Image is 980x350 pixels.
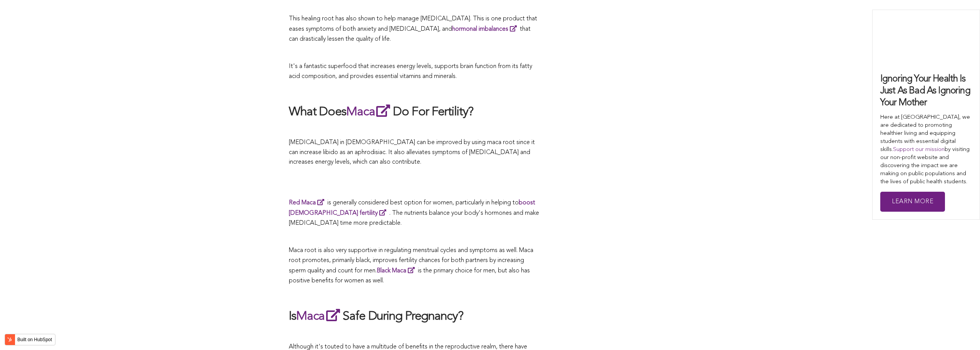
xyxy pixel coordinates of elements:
[296,310,343,323] a: Maca
[289,200,316,206] strong: Red Maca
[5,335,14,344] img: HubSpot sprocket logo
[289,247,533,284] span: Maca root is also very supportive in regulating menstrual cycles and symptoms as well. Maca root ...
[289,200,539,226] span: is generally considered best option for women, particularly in helping to . The nutrients balance...
[377,268,418,274] a: Black Maca
[452,26,520,32] a: hormonal imbalances
[289,16,537,42] span: This healing root has also shown to help manage [MEDICAL_DATA]. This is one product that eases sy...
[289,139,535,165] span: [MEDICAL_DATA] in [DEMOGRAPHIC_DATA] can be improved by using maca root since it can increase lib...
[941,313,980,350] iframe: Chat Widget
[377,268,406,274] strong: Black Maca
[880,192,945,212] a: Learn More
[289,307,539,325] h2: Is Safe During Pregnancy?
[14,335,55,345] label: Built on HubSpot
[289,103,539,121] h2: What Does Do For Fertility?
[346,106,393,118] a: Maca
[5,334,55,345] button: Built on HubSpot
[289,63,532,80] span: It's a fantastic superfood that increases energy levels, supports brain function from its fatty a...
[289,200,327,206] a: Red Maca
